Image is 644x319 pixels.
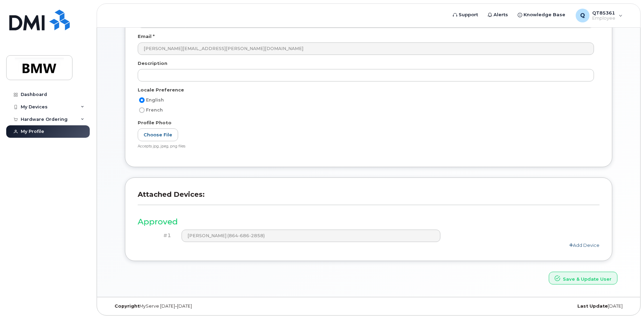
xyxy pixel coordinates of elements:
[139,107,145,113] input: French
[143,233,171,239] h4: #1
[138,217,599,226] h3: Approved
[571,9,627,22] div: QT85361
[549,272,617,284] button: Save & Update User
[455,303,628,309] div: [DATE]
[513,8,570,22] a: Knowledge Base
[138,119,172,126] label: Profile Photo
[115,303,139,309] strong: Copyright
[483,8,513,22] a: Alerts
[138,190,599,205] h3: Attached Devices:
[614,289,639,314] iframe: Messenger Launcher
[524,11,565,18] span: Knowledge Base
[580,11,585,20] span: Q
[592,10,615,16] span: QT85361
[146,97,164,103] span: English
[569,242,599,248] a: Add Device
[109,303,282,309] div: MyServe [DATE]–[DATE]
[448,8,483,22] a: Support
[139,97,145,103] input: English
[138,144,594,149] div: Accepts jpg, jpeg, png files
[592,16,615,21] span: Employee
[459,11,478,18] span: Support
[494,11,508,18] span: Alerts
[138,60,167,67] label: Description
[146,107,163,113] span: French
[138,33,155,40] label: Email *
[577,303,608,309] strong: Last Update
[138,87,184,93] label: Locale Preference
[138,128,178,141] label: Choose File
